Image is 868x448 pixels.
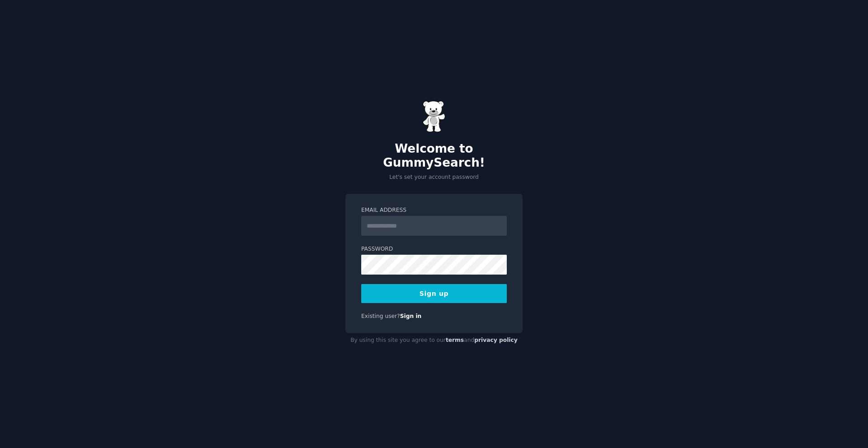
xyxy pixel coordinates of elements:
div: By using this site you agree to our and [345,333,523,348]
p: Let's set your account password [345,173,523,182]
span: Existing user? [361,313,400,319]
h2: Welcome to GummySearch! [345,142,523,170]
label: Password [361,245,507,253]
img: Gummy Bear [423,101,445,132]
button: Sign up [361,284,507,303]
a: Sign in [400,313,422,319]
a: terms [446,337,464,343]
a: privacy policy [474,337,518,343]
label: Email Address [361,206,507,215]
